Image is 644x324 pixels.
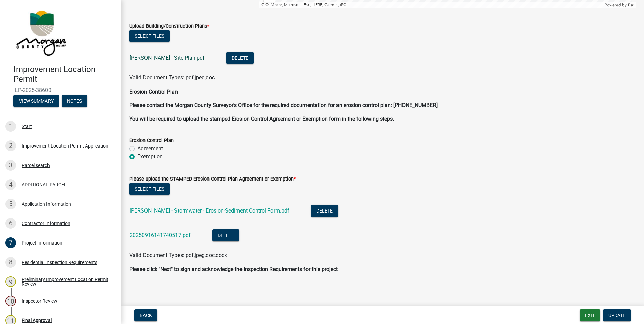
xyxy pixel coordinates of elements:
[129,252,227,258] span: Valid Document Types: pdf,jpeg,doc,docx
[5,218,16,229] div: 6
[130,232,191,238] a: 20250916141740517.pdf
[129,89,178,95] strong: Erosion Control Plan
[311,205,338,217] button: Delete
[129,74,215,81] span: Valid Document Types: pdf,jpeg,doc
[22,260,97,265] div: Residential Inspection Requirements
[311,208,338,215] wm-modal-confirm: Delete Document
[22,202,71,206] div: Application Information
[13,7,68,58] img: Morgan County, Indiana
[259,2,603,8] div: IGIO, Maxar, Microsoft | Esri, HERE, Garmin, iPC
[62,95,87,107] button: Notes
[22,277,110,286] div: Preliminary Improvement Location Permit Review
[129,24,209,29] label: Upload Building/Construction Plans
[13,87,108,93] span: ILP-2025-38600
[5,160,16,171] div: 3
[62,99,87,104] wm-modal-confirm: Notes
[22,299,57,303] div: Inspector Review
[22,163,50,168] div: Parcel search
[22,221,70,226] div: Contractor Information
[13,95,59,107] button: View Summary
[22,240,62,245] div: Project Information
[140,313,152,318] span: Back
[22,318,52,323] div: Final Approval
[5,237,16,248] div: 7
[137,153,163,161] label: Exemption
[130,55,205,61] a: [PERSON_NAME] - Site Plan.pdf
[226,52,254,64] button: Delete
[22,143,108,148] div: Improvement Location Permit Application
[129,116,394,122] strong: You will be required to upload the stamped Erosion Control Agreement or Exemption form in the fol...
[5,296,16,306] div: 10
[22,182,67,187] div: ADDITIONAL PARCEL
[129,177,296,182] label: Please upload the STAMPED Erosion Control Plan Agreement or Exemption
[212,233,239,239] wm-modal-confirm: Delete Document
[580,309,600,321] button: Exit
[5,257,16,268] div: 8
[129,102,438,108] strong: Please contact the Morgan County Surveyor's Office for the required documentation for an erosion ...
[5,179,16,190] div: 4
[13,99,59,104] wm-modal-confirm: Summary
[22,124,32,129] div: Start
[137,144,163,153] label: Agreement
[603,2,636,8] div: Powered by
[129,183,170,195] button: Select files
[5,140,16,151] div: 2
[134,309,157,321] button: Back
[129,30,170,42] button: Select files
[129,138,174,143] label: Erosion Control Plan
[130,207,289,214] a: [PERSON_NAME] - Stormwater - Erosion-Sediment Control Form.pdf
[129,266,338,272] strong: Please click "Next" to sign and acknowledge the Inspection Requirements for this project
[603,309,631,321] button: Update
[5,276,16,287] div: 9
[5,121,16,132] div: 1
[212,229,239,241] button: Delete
[608,313,625,318] span: Update
[226,55,254,62] wm-modal-confirm: Delete Document
[5,199,16,209] div: 5
[628,3,634,7] a: Esri
[13,65,116,84] h4: Improvement Location Permit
